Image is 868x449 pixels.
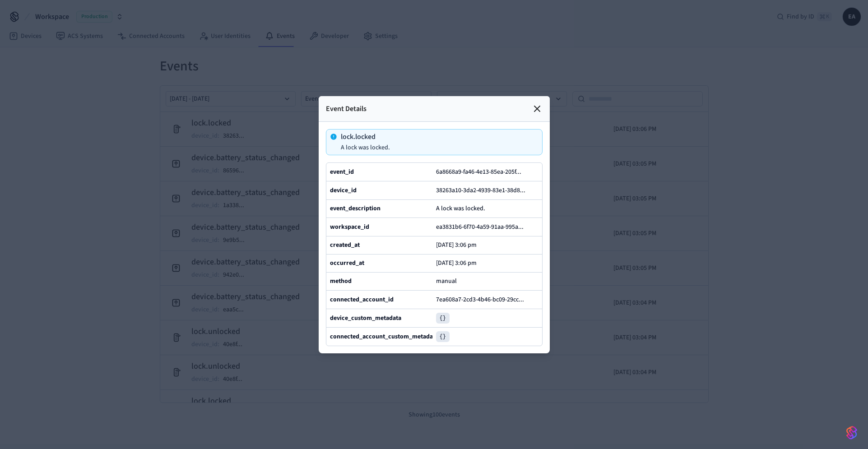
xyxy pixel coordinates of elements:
b: occurred_at [330,259,364,268]
b: connected_account_custom_metadata [330,332,438,341]
button: 6a8668a9-fa46-4e13-85ea-205f... [434,167,530,177]
button: 38263a10-3da2-4939-83e1-38d8... [434,185,534,196]
b: event_description [330,204,381,213]
b: created_at [330,241,360,250]
b: event_id [330,167,354,176]
b: method [330,277,352,286]
span: manual [436,277,457,286]
p: lock.locked [341,133,390,140]
pre: {} [436,313,450,324]
button: ea3831b6-6f70-4a59-91aa-995a... [434,222,533,232]
pre: {} [436,331,450,342]
b: workspace_id [330,222,369,231]
p: [DATE] 3:06 pm [436,241,477,249]
b: connected_account_id [330,295,394,304]
p: A lock was locked. [341,144,390,151]
b: device_custom_metadata [330,314,401,323]
p: [DATE] 3:06 pm [436,259,477,267]
img: SeamLogoGradient.69752ec5.svg [846,426,857,440]
p: Event Details [326,103,367,114]
span: A lock was locked. [436,204,485,213]
b: device_id [330,186,357,195]
button: 7ea608a7-2cd3-4b46-bc09-29cc... [434,294,533,305]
